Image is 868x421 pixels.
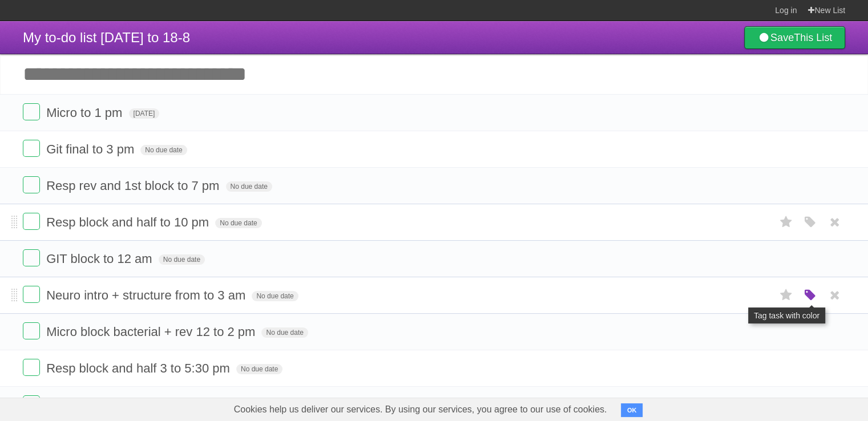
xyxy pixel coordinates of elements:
[159,254,205,265] span: No due date
[252,291,298,301] span: No due date
[215,218,261,228] span: No due date
[744,26,845,49] a: SaveThis List
[776,213,797,232] label: Star task
[23,30,190,45] span: My to-do list [DATE] to 18-8
[794,32,832,43] b: This List
[776,286,797,305] label: Star task
[226,181,272,192] span: No due date
[23,213,40,230] label: Done
[46,142,137,156] span: Git final to 3 pm
[23,176,40,193] label: Done
[621,403,643,417] button: OK
[46,106,125,120] span: Micro to 1 pm
[23,249,40,266] label: Done
[129,108,160,119] span: [DATE]
[46,325,258,339] span: Micro block bacterial + rev 12 to 2 pm
[223,398,619,421] span: Cookies help us deliver our services. By using our services, you agree to our use of cookies.
[46,361,233,375] span: Resp block and half 3 to 5:30 pm
[46,288,248,302] span: Neuro intro + structure from to 3 am
[23,395,40,412] label: Done
[261,327,308,338] span: No due date
[23,140,40,157] label: Done
[23,322,40,339] label: Done
[140,145,187,155] span: No due date
[46,179,222,193] span: Resp rev and 1st block to 7 pm
[23,103,40,120] label: Done
[23,359,40,376] label: Done
[46,252,155,266] span: GIT block to 12 am
[23,286,40,303] label: Done
[236,364,282,374] span: No due date
[46,215,212,229] span: Resp block and half to 10 pm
